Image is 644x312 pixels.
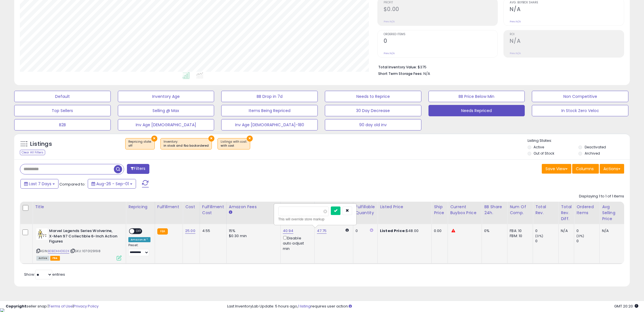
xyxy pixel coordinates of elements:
[600,164,624,174] button: Actions
[229,233,276,239] div: $0.30 min
[325,105,421,116] button: 30 Day Decrease
[208,136,214,142] button: ×
[378,71,423,76] b: Short Term Storage Fees:
[247,136,253,142] button: ×
[325,91,421,102] button: Needs to Reprice
[528,138,630,144] p: Listing States:
[428,105,525,116] button: Needs Repriced
[164,140,209,148] span: Inventory :
[185,204,197,210] div: Cost
[229,228,276,233] div: 15%
[602,204,623,222] div: Avg Selling Price
[118,119,214,130] button: Inv Age [DEMOGRAPHIC_DATA]
[579,194,624,199] div: Displaying 1 to 1 of 1 items
[380,228,406,233] b: Listed Price:
[510,20,521,23] small: Prev: N/A
[298,303,311,309] a: 1 listing
[118,105,214,116] button: Selling @ Max
[378,65,417,69] b: Total Inventory Value:
[384,33,498,36] span: Ordered Items
[434,228,443,233] div: 0.00
[96,181,129,187] span: Aug-26 - Sep-01
[50,256,60,261] span: FBA
[576,204,597,216] div: Ordered Items
[484,228,503,233] div: 0%
[229,204,278,210] div: Amazon Fees
[510,6,624,14] h2: N/A
[484,204,505,216] div: BB Share 24h.
[35,204,124,210] div: Title
[59,182,85,187] span: Compared to:
[378,63,620,70] li: $375
[561,228,570,233] div: N/A
[30,140,52,148] h5: Listings
[384,52,395,55] small: Prev: N/A
[128,144,152,148] div: off
[221,91,318,102] button: BB Drop in 7d
[49,228,118,246] b: Marvel Legends Series Wolverine, X-Men 97 Collectible 6-Inch Action Figures
[202,228,222,233] div: 4.55
[118,91,214,102] button: Inventory Age
[535,234,543,238] small: (0%)
[36,228,122,260] div: ASIN:
[572,164,599,174] button: Columns
[70,249,101,253] span: | SKU: 1070129198
[278,216,352,222] div: This will override store markup
[585,145,606,149] label: Deactivated
[49,303,73,309] a: Terms of Use
[88,179,136,189] button: Aug-26 - Sep-01
[510,228,528,233] div: FBA: 10
[434,204,445,216] div: Ship Price
[283,228,294,234] a: 40.94
[535,228,558,233] div: 0
[14,119,111,130] button: B2B
[29,181,51,187] span: Last 7 Days
[128,204,152,210] div: Repricing
[510,204,530,216] div: Num of Comp.
[164,144,209,148] div: in stock and fba backordered
[535,239,558,244] div: 0
[510,233,528,239] div: FBM: 10
[134,229,143,234] span: OFF
[325,119,421,130] button: 90 day old inv
[585,151,600,156] label: Archived
[576,234,584,238] small: (0%)
[356,228,373,233] div: 0
[380,228,427,233] div: $48.00
[227,304,638,309] div: Last InventoryLab Update: 5 hours ago, requires user action.
[542,164,571,174] button: Save View
[534,145,544,149] label: Active
[614,303,638,309] span: 2025-09-9 20:20 GMT
[36,228,48,240] img: 41-R+b6LrVL._SL40_.jpg
[14,91,111,102] button: Default
[384,20,395,23] small: Prev: N/A
[384,38,498,45] h2: 0
[221,140,247,148] span: Listings with cost :
[510,33,624,36] span: ROI
[384,6,498,14] h2: $0.00
[36,256,49,261] span: All listings currently available for purchase on Amazon
[283,235,310,251] div: Disable auto adjust min
[532,91,628,102] button: Non Competitive
[535,204,556,216] div: Total Rev.
[534,151,554,156] label: Out of Stock
[6,304,99,309] div: seller snap | |
[576,239,599,244] div: 0
[510,52,521,55] small: Prev: N/A
[576,228,599,233] div: 0
[576,166,594,172] span: Columns
[48,249,69,254] a: B0BDHHDG2K
[6,303,26,309] strong: Copyright
[221,144,247,148] div: with cost
[602,228,621,233] div: N/A
[423,71,430,76] span: N/A
[221,119,318,130] button: Inv Age [DEMOGRAPHIC_DATA]-180
[128,140,152,148] span: Repricing state :
[14,105,111,116] button: Top Sellers
[450,204,479,216] div: Current Buybox Price
[510,1,624,4] span: Avg. Buybox Share
[20,179,58,189] button: Last 7 Days
[384,1,498,4] span: Profit
[20,150,45,155] div: Clear All Filters
[157,204,180,210] div: Fulfillment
